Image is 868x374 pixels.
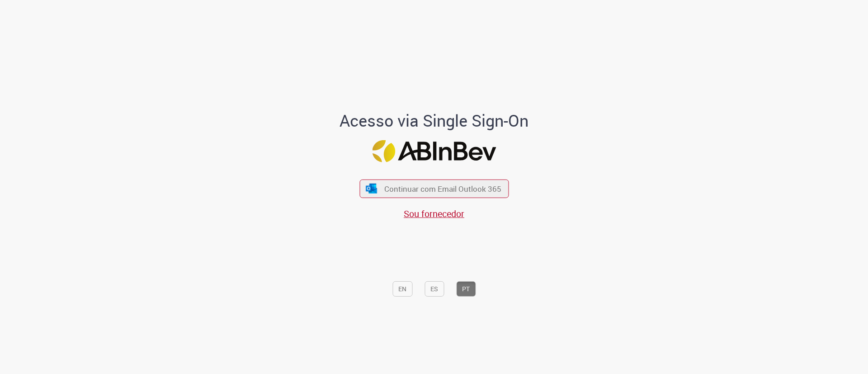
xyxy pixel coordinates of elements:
button: ícone Azure/Microsoft 360 Continuar com Email Outlook 365 [359,180,509,198]
button: ES [425,281,444,297]
a: Sou fornecedor [404,208,464,220]
img: ícone Azure/Microsoft 360 [365,184,378,193]
button: PT [456,281,476,297]
button: EN [392,281,412,297]
img: Logo ABInBev [372,140,496,162]
span: Continuar com Email Outlook 365 [384,184,501,194]
h1: Acesso via Single Sign-On [309,112,560,130]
